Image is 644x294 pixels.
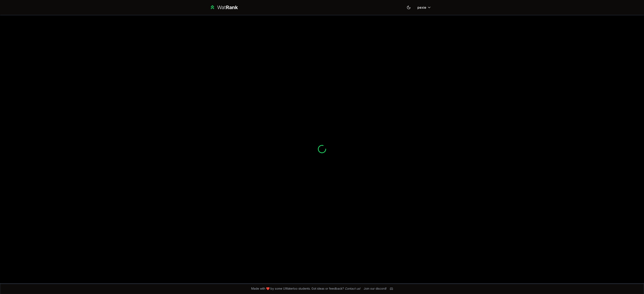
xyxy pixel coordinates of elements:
[417,5,426,10] span: pexie
[414,4,435,11] button: pexie
[364,287,387,291] div: Join our discord!
[217,4,238,11] div: Wat
[226,4,238,10] span: Rank
[209,4,238,11] a: WatRank
[251,287,360,291] span: Made with ❤️ by some UWaterloo students. Got ideas or feedback?
[345,287,360,290] a: Contact us!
